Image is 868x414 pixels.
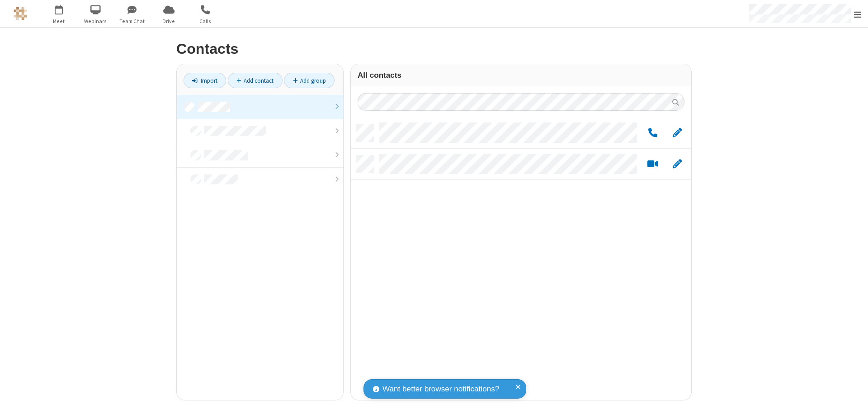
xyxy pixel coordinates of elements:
a: Import [184,73,226,88]
button: Edit [668,159,686,170]
span: Team Chat [115,17,149,25]
h3: All contacts [358,71,684,80]
span: Drive [152,17,186,25]
span: Webinars [79,17,113,25]
img: QA Selenium DO NOT DELETE OR CHANGE [14,7,27,20]
button: Start a video meeting [644,159,661,170]
a: Add group [284,73,335,88]
span: Want better browser notifications? [382,383,499,395]
h2: Contacts [176,41,692,57]
div: grid [351,118,691,400]
span: Calls [189,17,222,25]
span: Meet [42,17,76,25]
button: Call by phone [644,127,661,139]
button: Edit [668,127,686,139]
a: Add contact [228,73,283,88]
